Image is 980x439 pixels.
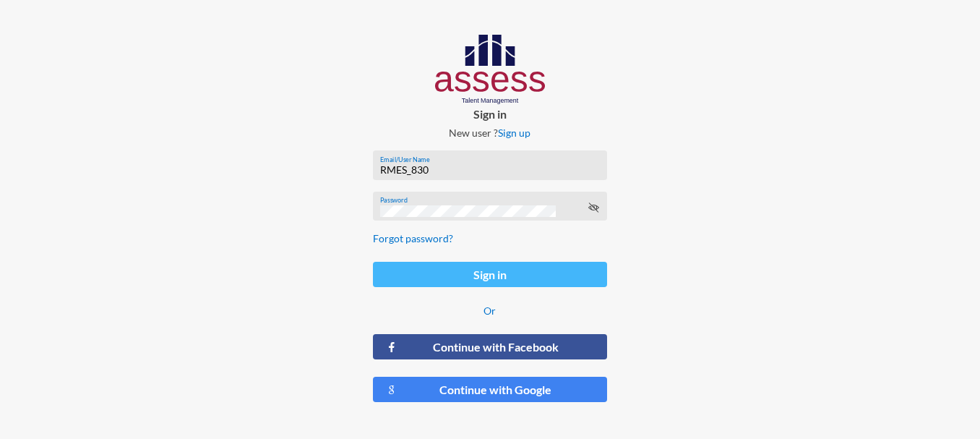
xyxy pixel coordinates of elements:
[435,35,546,104] img: AssessLogoo.svg
[498,127,530,139] a: Sign up
[373,377,607,402] button: Continue with Google
[373,304,607,317] p: Or
[373,262,607,287] button: Sign in
[373,334,607,359] button: Continue with Facebook
[380,164,599,176] input: Email/User Name
[361,127,619,139] p: New user ?
[361,107,619,121] p: Sign in
[373,232,453,244] a: Forgot password?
